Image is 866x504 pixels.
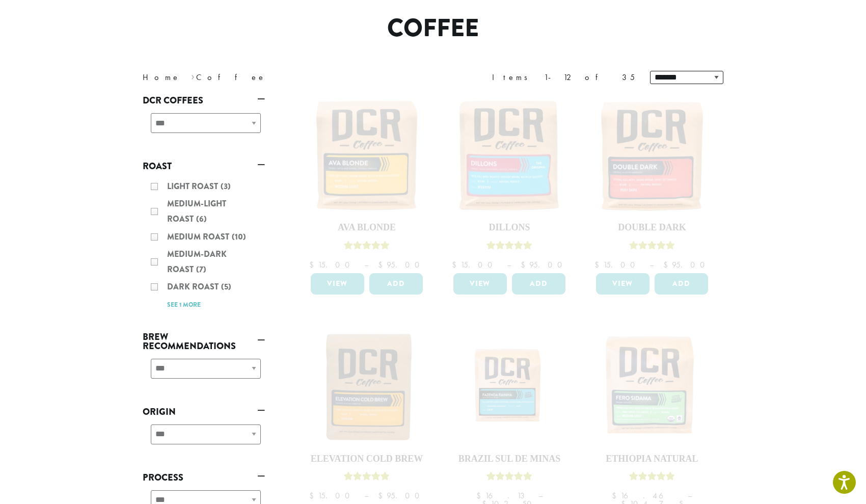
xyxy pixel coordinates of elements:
[143,109,265,145] div: DCR Coffees
[143,72,180,83] a: Home
[143,71,418,84] nav: Breadcrumb
[143,92,265,109] a: DCR Coffees
[135,14,731,43] h1: Coffee
[143,157,265,175] a: Roast
[492,71,635,84] div: Items 1-12 of 35
[191,68,195,84] span: ›
[143,420,265,457] div: Origin
[143,328,265,355] a: Brew Recommendations
[143,403,265,420] a: Origin
[143,469,265,486] a: Process
[143,175,265,316] div: Roast
[143,355,265,391] div: Brew Recommendations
